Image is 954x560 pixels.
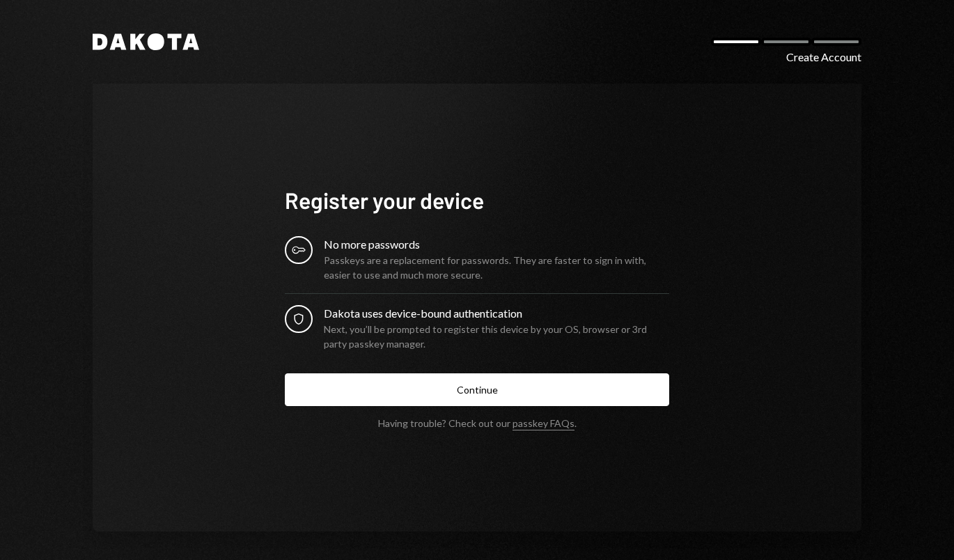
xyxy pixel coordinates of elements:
div: Passkeys are a replacement for passwords. They are faster to sign in with, easier to use and much... [324,253,669,282]
h1: Register your device [285,186,669,214]
div: No more passwords [324,236,669,253]
div: Having trouble? Check out our . [378,417,577,429]
div: Create Account [786,49,861,65]
div: Dakota uses device-bound authentication [324,305,669,322]
div: Next, you’ll be prompted to register this device by your OS, browser or 3rd party passkey manager. [324,322,669,351]
button: Continue [285,373,669,406]
a: passkey FAQs [513,417,574,430]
